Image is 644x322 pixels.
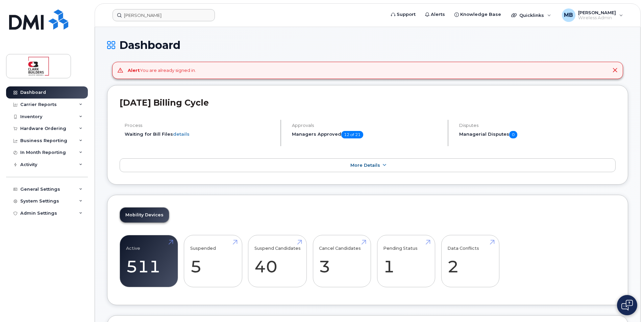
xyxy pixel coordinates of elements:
h1: Dashboard [107,39,628,51]
span: 0 [509,131,517,138]
a: details [173,131,190,137]
h5: Managerial Disputes [459,131,616,138]
a: Active 511 [126,239,172,284]
h5: Managers Approved [292,131,442,138]
a: Pending Status 1 [383,239,429,284]
img: Open chat [621,300,633,311]
a: Mobility Devices [120,208,169,222]
a: Suspend Candidates 40 [254,239,301,284]
a: Cancel Candidates 3 [319,239,365,284]
strong: Alert [128,68,140,73]
div: You are already signed in. [128,67,196,74]
a: Data Conflicts 2 [447,239,493,284]
span: 12 of 21 [341,131,363,138]
li: Waiting for Bill Files [125,131,275,137]
a: Suspended 5 [190,239,236,284]
h4: Approvals [292,123,442,128]
h4: Process [125,123,275,128]
h2: [DATE] Billing Cycle [120,98,616,108]
span: More Details [350,163,380,168]
h4: Disputes [459,123,616,128]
